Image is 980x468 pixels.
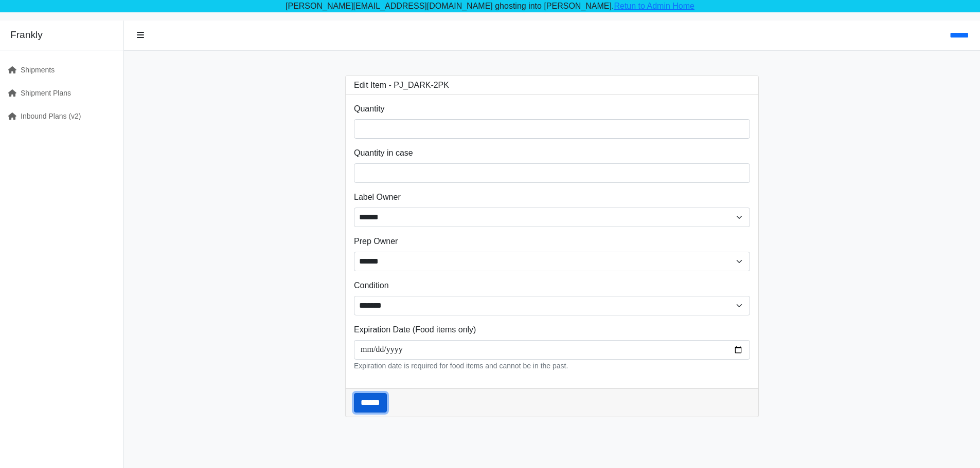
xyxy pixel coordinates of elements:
label: Quantity in case [354,147,413,159]
label: Prep Owner [354,235,398,248]
label: Condition [354,279,389,292]
label: Expiration Date (Food items only) [354,324,476,336]
h3: Edit Item - PJ_DARK-2PK [354,80,449,90]
small: Expiration date is required for food items and cannot be in the past. [354,362,568,370]
label: Quantity [354,103,385,115]
label: Label Owner [354,191,401,203]
a: Retun to Admin Home [614,2,694,10]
